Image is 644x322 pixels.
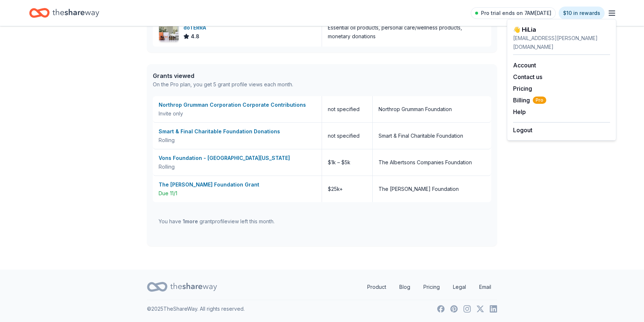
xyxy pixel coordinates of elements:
[159,154,316,162] div: Vons Foundation - [GEOGRAPHIC_DATA][US_STATE]
[322,176,373,202] div: $25k+
[153,71,293,80] div: Grants viewed
[322,96,373,122] div: not specified
[379,105,452,114] div: Northrop Grumman Foundation
[159,127,316,136] div: Smart & Final Charitable Foundation Donations
[418,280,446,294] a: Pricing
[159,189,316,198] div: Due 11/1
[447,280,472,294] a: Legal
[159,22,179,42] img: Image for doTERRA
[473,280,497,294] a: Email
[513,25,610,34] div: 👋 Hi Lia
[147,305,245,313] p: © 2025 TheShareWay. All rights reserved.
[361,280,392,294] a: Product
[159,180,316,189] div: The [PERSON_NAME] Foundation Grant
[328,23,485,41] div: Essential oil products, personal care/wellness products, monetary donations
[513,107,526,116] button: Help
[183,23,209,32] div: doTERRA
[379,158,472,167] div: The Albertsons Companies Foundation
[183,218,198,224] span: 1 more
[513,85,532,92] a: Pricing
[361,280,497,294] nav: quick links
[153,80,293,89] div: On the Pro plan, you get 5 grant profile views each month.
[379,131,463,140] div: Smart & Final Charitable Foundation
[322,123,373,149] div: not specified
[481,9,551,17] span: Pro trial ends on 7AM[DATE]
[159,217,275,226] div: You have grant profile view left this month.
[513,96,546,105] span: Billing
[533,97,546,104] span: Pro
[191,32,199,41] span: 4.8
[159,109,316,118] div: Invite only
[29,4,99,21] a: Home
[393,280,416,294] a: Blog
[471,7,556,19] a: Pro trial ends on 7AM[DATE]
[159,162,316,171] div: Rolling
[322,149,373,176] div: $1k – $5k
[513,34,610,51] div: [EMAIL_ADDRESS][PERSON_NAME][DOMAIN_NAME]
[513,72,542,81] button: Contact us
[159,101,316,109] div: Northrop Grumman Corporation Corporate Contributions
[513,96,546,105] button: BillingPro
[379,185,459,193] div: The [PERSON_NAME] Foundation
[559,7,605,20] a: $10 in rewards
[513,62,536,69] a: Account
[513,126,532,134] button: Logout
[159,136,316,145] div: Rolling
